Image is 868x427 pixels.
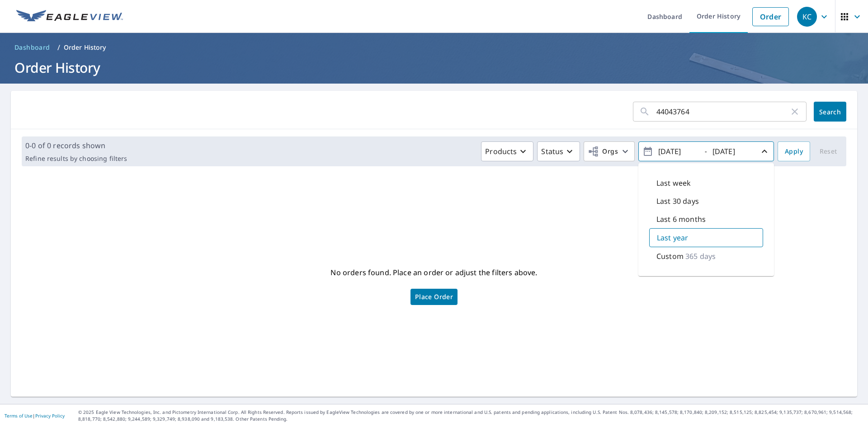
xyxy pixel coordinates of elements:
p: Last 30 days [656,196,699,206]
a: Privacy Policy [35,413,65,419]
a: Order [752,7,789,26]
p: Last year [657,232,688,243]
input: yyyy/mm/dd [656,144,700,159]
p: 365 days [685,251,716,262]
p: 0-0 of 0 records shown [25,140,127,151]
input: Address, Report #, Claim ID, etc. [656,99,789,124]
p: Last 6 months [656,214,706,225]
button: Products [481,141,533,161]
a: Dashboard [11,40,54,55]
div: KC [797,7,817,27]
div: Custom365 days [649,247,763,265]
p: No orders found. Place an order or adjust the filters above. [330,265,537,280]
button: Status [537,141,580,161]
button: Search [814,102,846,122]
p: | [5,413,65,418]
p: Order History [64,43,106,52]
button: - [638,141,774,161]
nav: breadcrumb [11,40,857,55]
img: EV Logo [16,10,123,23]
a: Terms of Use [5,413,33,419]
li: / [57,42,60,53]
p: Refine results by choosing filters [25,155,127,163]
span: Orgs [588,146,618,157]
p: © 2025 Eagle View Technologies, Inc. and Pictometry International Corp. All Rights Reserved. Repo... [78,409,863,422]
span: - [642,144,770,160]
p: Products [485,146,517,157]
a: Place Order [410,289,458,305]
input: yyyy/mm/dd [710,144,754,159]
div: Last 6 months [649,210,763,228]
p: Custom [656,251,684,262]
h1: Order History [11,58,857,77]
span: Search [821,108,839,116]
p: Status [541,146,563,157]
span: Dashboard [14,43,50,52]
div: Last year [649,228,763,247]
div: Last week [649,174,763,192]
button: Apply [778,141,810,161]
div: Last 30 days [649,192,763,210]
span: Place Order [415,295,453,299]
span: Apply [785,146,803,157]
p: Last week [656,178,691,188]
button: Orgs [584,141,635,161]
